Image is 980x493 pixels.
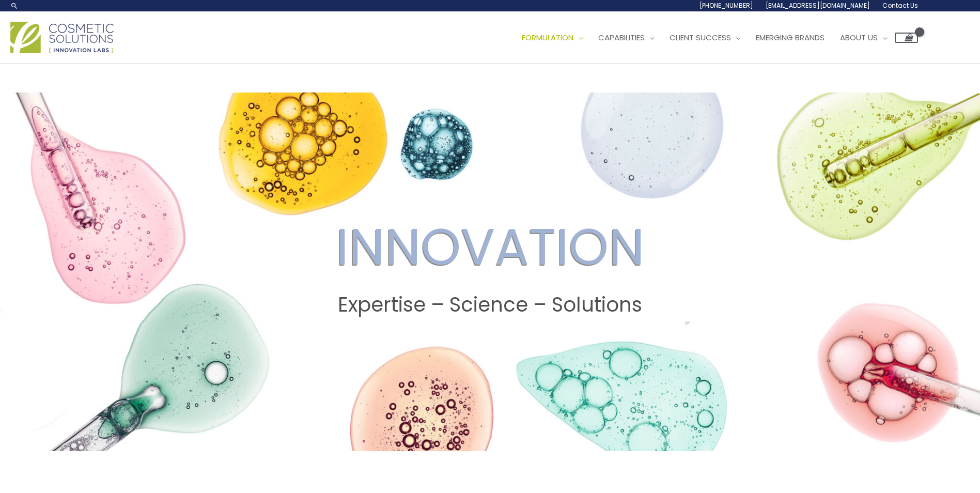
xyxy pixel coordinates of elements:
span: [PHONE_NUMBER] [699,1,753,10]
nav: Site Navigation [506,22,918,53]
a: Formulation [514,22,590,53]
span: Contact Us [882,1,918,10]
a: Search icon link [10,2,19,10]
span: About Us [840,32,878,43]
span: Emerging Brands [756,32,825,43]
a: Client Success [662,22,748,53]
a: Emerging Brands [748,22,832,53]
a: View Shopping Cart, empty [895,33,918,43]
a: Capabilities [590,22,662,53]
img: Cosmetic Solutions Logo [10,22,114,53]
span: Formulation [522,32,573,43]
h2: INNOVATION [10,214,970,280]
a: About Us [832,22,895,53]
h2: Expertise – Science – Solutions [10,292,970,318]
span: Client Success [670,32,731,43]
span: Capabilities [598,32,645,43]
span: [EMAIL_ADDRESS][DOMAIN_NAME] [766,1,870,10]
